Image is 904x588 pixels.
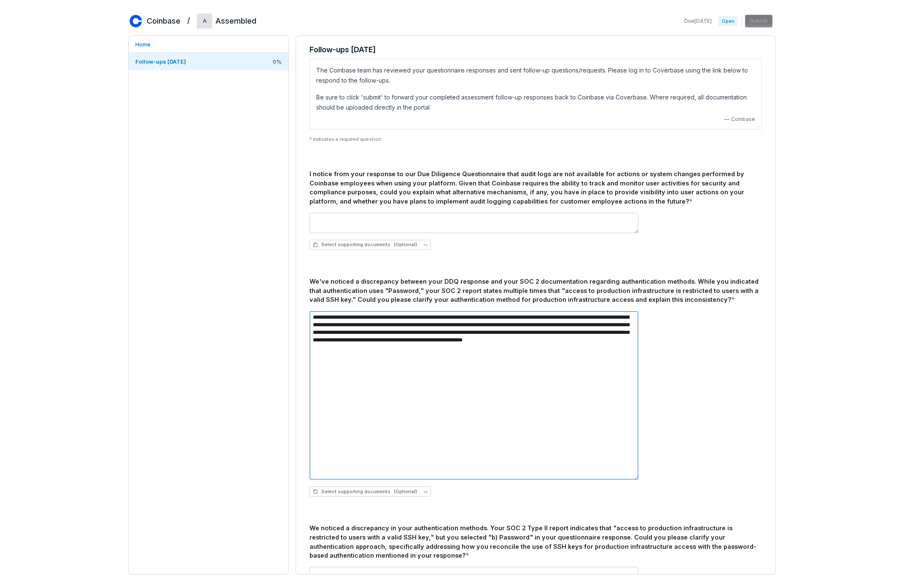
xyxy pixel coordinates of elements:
[394,242,417,248] span: (Optional)
[309,277,762,304] div: We've noticed a discrepancy between your DDQ response and your SOC 2 documentation regarding auth...
[309,136,762,142] p: * indicates a required question
[309,44,762,55] h3: Follow-ups [DATE]
[309,524,762,560] div: We noticed a discrepancy in your authentication methods. Your SOC 2 Type II report indicates that...
[273,58,282,65] span: 0 %
[215,16,256,27] h2: Assembled
[129,53,288,70] a: Follow-ups [DATE]0%
[316,65,755,86] p: The Coinbase team has reviewed your questionnaire responses and sent follow-up questions/requests...
[313,242,417,248] span: Select supporting documents
[718,16,738,26] span: Open
[313,489,417,495] span: Select supporting documents
[394,489,417,495] span: (Optional)
[129,36,288,53] a: Home
[147,16,180,27] h2: Coinbase
[731,116,755,123] span: Coinbase
[684,18,712,24] span: Due [DATE]
[187,13,190,26] h2: /
[309,169,762,206] div: I notice from your response to our Due Diligence Questionnaire that audit logs are not available ...
[316,92,755,113] p: Be sure to click 'submit' to forward your completed assessment follow-up responses back to Coinba...
[135,58,186,65] span: Follow-ups [DATE]
[724,116,729,123] span: —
